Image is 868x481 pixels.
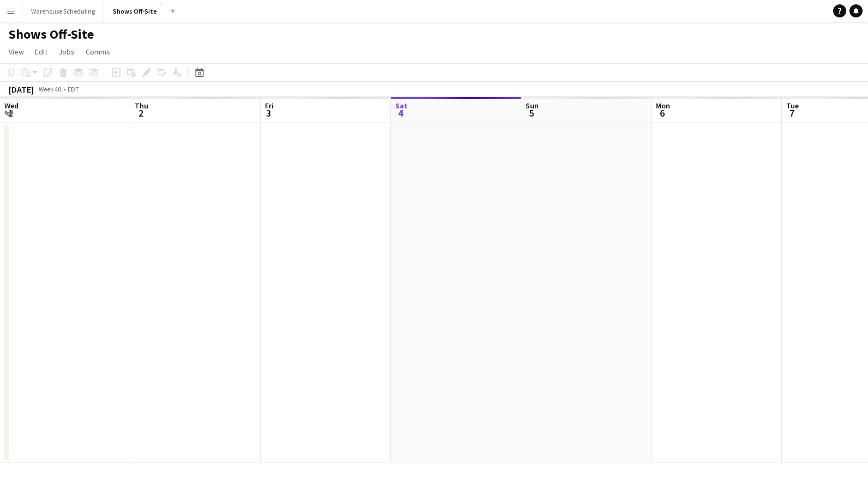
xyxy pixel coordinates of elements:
[656,101,670,111] span: Mon
[265,101,274,111] span: Fri
[785,107,799,119] span: 7
[3,107,19,119] span: 1
[135,101,148,111] span: Thu
[54,45,79,59] a: Jobs
[9,47,24,57] span: View
[9,26,94,42] h1: Shows Off-Site
[81,45,114,59] a: Comms
[22,1,104,22] button: Warehouse Scheduling
[104,1,166,22] button: Shows Off-Site
[133,107,148,119] span: 2
[4,101,19,111] span: Wed
[395,101,408,111] span: Sat
[58,47,75,57] span: Jobs
[524,107,539,119] span: 5
[36,85,63,93] span: Week 40
[654,107,670,119] span: 6
[394,107,408,119] span: 4
[9,84,34,95] div: [DATE]
[86,47,110,57] span: Comms
[263,107,274,119] span: 3
[4,45,28,59] a: View
[526,101,539,111] span: Sun
[35,47,47,57] span: Edit
[31,45,52,59] a: Edit
[68,85,79,93] div: EDT
[786,101,799,111] span: Tue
